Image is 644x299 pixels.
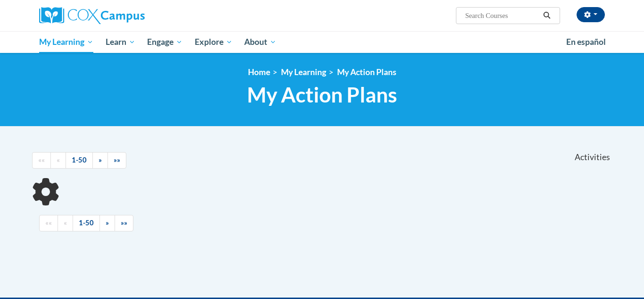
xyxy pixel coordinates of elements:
[464,10,540,21] input: Search Courses
[337,67,396,77] a: My Action Plans
[66,152,93,169] a: 1-50
[147,36,182,48] span: Engage
[99,31,141,53] a: Learn
[107,152,126,169] a: End
[45,219,52,227] span: ««
[50,152,66,169] a: Previous
[141,31,189,53] a: Engage
[244,36,276,48] span: About
[64,219,67,227] span: «
[32,152,51,169] a: Begining
[39,36,93,48] span: My Learning
[281,67,326,77] a: My Learning
[540,10,554,21] button: Search
[247,82,397,107] span: My Action Plans
[115,215,133,231] a: End
[33,31,99,53] a: My Learning
[575,152,610,162] span: Activities
[57,156,60,164] span: «
[560,32,612,52] a: En español
[577,7,605,22] button: Account Settings
[106,219,109,227] span: »
[92,152,108,169] a: Next
[248,67,270,77] a: Home
[239,31,283,53] a: About
[39,215,58,231] a: Begining
[114,156,120,164] span: »»
[99,215,115,231] a: Next
[99,156,102,164] span: »
[39,7,145,24] img: Cox Campus
[38,156,45,164] span: ««
[73,215,100,231] a: 1-50
[189,31,239,53] a: Explore
[25,31,619,53] div: Main menu
[195,36,232,48] span: Explore
[39,7,218,24] a: Cox Campus
[106,36,135,48] span: Learn
[566,37,606,47] span: En español
[121,219,127,227] span: »»
[58,215,73,231] a: Previous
